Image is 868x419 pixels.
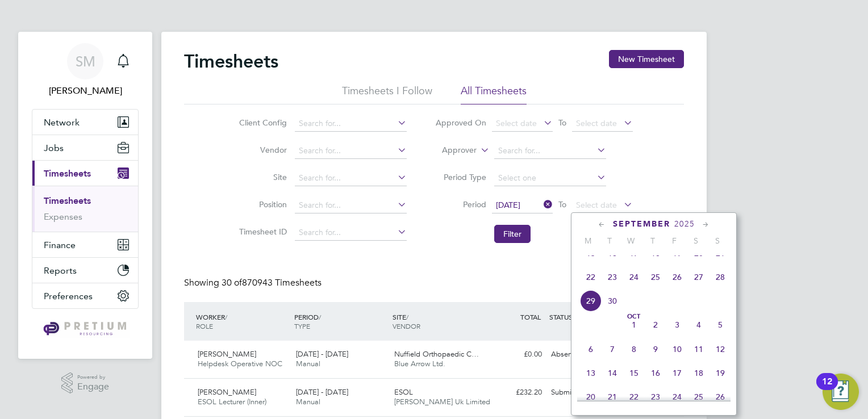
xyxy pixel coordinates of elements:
span: Preferences [44,291,93,301]
span: TYPE [294,321,310,330]
div: £232.20 [487,383,546,402]
span: To [555,115,570,130]
button: Filter [494,225,531,243]
span: 1 [623,314,645,336]
button: Reports [32,258,138,283]
span: Select date [576,200,617,210]
div: SITE [390,307,488,336]
span: W [620,236,642,246]
span: 23 [645,386,666,408]
div: Absent [546,345,606,364]
span: [DATE] - [DATE] [296,387,348,397]
label: Site [236,172,287,182]
span: 19 [710,362,731,384]
span: 21 [602,386,623,408]
span: 16 [645,362,666,384]
label: Period Type [435,172,486,182]
span: To [555,197,570,212]
span: 22 [623,386,645,408]
a: Expenses [44,211,82,222]
label: Approved On [435,118,486,128]
span: S [707,236,728,246]
label: Client Config [236,118,287,128]
span: Select date [576,118,617,128]
span: 24 [666,386,688,408]
span: Manual [296,397,320,407]
div: Showing [184,277,324,289]
span: 18 [688,362,710,384]
span: 4 [688,314,710,336]
div: Timesheets [32,186,138,232]
input: Search for... [295,143,407,159]
span: 25 [645,266,666,288]
span: [DATE] - [DATE] [296,349,348,359]
span: 9 [645,338,666,360]
input: Search for... [295,225,407,241]
button: Open Resource Center, 12 new notifications [823,374,859,410]
nav: Main navigation [18,32,152,359]
span: [DATE] [496,200,520,210]
span: 20 [580,386,602,408]
span: 870943 Timesheets [222,277,322,288]
span: 14 [602,362,623,384]
span: ESOL Lecturer (Inner) [198,397,266,407]
span: Powered by [77,372,109,382]
li: All Timesheets [461,84,527,104]
div: WORKER [193,307,291,336]
span: 27 [688,266,710,288]
span: Finance [44,240,76,250]
span: F [663,236,685,246]
span: 2 [645,314,666,336]
span: TOTAL [520,312,541,321]
span: Nuffield Orthopaedic C… [394,349,479,359]
span: Reports [44,265,77,276]
input: Select one [494,170,606,186]
span: Network [44,117,80,128]
span: 29 [580,290,602,312]
span: 11 [688,338,710,360]
span: 28 [710,266,731,288]
label: Vendor [236,145,287,155]
button: Timesheets [32,161,138,186]
span: / [406,312,408,321]
span: 30 of [222,277,242,288]
span: 26 [710,386,731,408]
label: Period [435,199,486,209]
a: Go to home page [32,320,139,338]
label: Approver [425,145,477,156]
span: 17 [666,362,688,384]
span: 25 [688,386,710,408]
a: SM[PERSON_NAME] [32,43,139,98]
span: T [642,236,663,246]
span: Sinead Mills [32,84,139,98]
span: ESOL [394,387,413,397]
button: Jobs [32,135,138,160]
div: Submitted [546,383,606,402]
span: / [225,312,227,321]
span: 12 [710,338,731,360]
span: ROLE [196,321,213,330]
span: 8 [623,338,645,360]
div: 12 [822,382,832,396]
span: Engage [77,382,109,392]
a: Powered byEngage [61,372,110,394]
span: 24 [623,266,645,288]
span: Jobs [44,143,64,153]
span: VENDOR [393,321,420,330]
span: Manual [296,359,320,368]
input: Search for... [494,143,606,159]
span: 10 [666,338,688,360]
span: 6 [580,338,602,360]
span: M [577,236,599,246]
span: 3 [666,314,688,336]
img: pretium-logo-retina.png [40,320,130,338]
span: S [685,236,707,246]
span: Select date [496,118,537,128]
span: Helpdesk Operative NOC [198,359,282,368]
button: New Timesheet [609,50,684,68]
span: [PERSON_NAME] [198,387,256,397]
span: / [319,312,321,321]
span: 22 [580,266,602,288]
input: Search for... [295,198,407,213]
span: 5 [710,314,731,336]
